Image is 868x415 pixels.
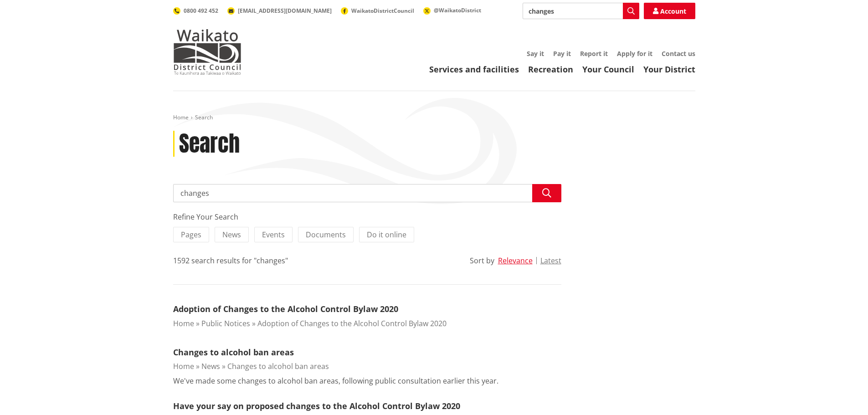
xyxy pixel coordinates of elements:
[238,7,332,15] span: [EMAIL_ADDRESS][DOMAIN_NAME]
[662,49,695,58] a: Contact us
[173,361,194,371] a: Home
[257,318,447,328] a: Adoption of Changes to the Alcohol Control Bylaw 2020
[201,361,220,371] a: News
[540,256,561,265] button: Latest
[553,49,571,58] a: Pay it
[173,184,561,202] input: Search input
[262,230,285,240] span: Events
[498,256,533,265] button: Relevance
[173,318,194,328] a: Home
[173,303,398,314] a: Adoption of Changes to the Alcohol Control Bylaw 2020
[306,230,346,240] span: Documents
[173,114,695,122] nav: breadcrumb
[341,7,414,15] a: WaikatoDistrictCouncil
[201,318,250,328] a: Public Notices
[173,211,561,222] div: Refine Your Search
[582,64,634,75] a: Your Council
[367,230,406,240] span: Do it online
[527,49,544,58] a: Say it
[181,230,201,240] span: Pages
[470,255,494,266] div: Sort by
[644,3,695,19] a: Account
[528,64,573,75] a: Recreation
[617,49,652,58] a: Apply for it
[173,29,241,75] img: Waikato District Council - Te Kaunihera aa Takiwaa o Waikato
[179,131,240,157] h1: Search
[423,6,481,14] a: @WaikatoDistrict
[580,49,608,58] a: Report it
[222,230,241,240] span: News
[173,347,294,358] a: Changes to alcohol ban areas
[351,7,414,15] span: WaikatoDistrictCouncil
[173,7,218,15] a: 0800 492 452
[173,113,189,121] a: Home
[184,7,218,15] span: 0800 492 452
[227,361,329,371] a: Changes to alcohol ban areas
[643,64,695,75] a: Your District
[173,375,498,386] p: We've made some changes to alcohol ban areas, following public consultation earlier this year.
[173,400,460,411] a: Have your say on proposed changes to the Alcohol Control Bylaw 2020
[523,3,639,19] input: Search input
[227,7,332,15] a: [EMAIL_ADDRESS][DOMAIN_NAME]
[195,113,213,121] span: Search
[429,64,519,75] a: Services and facilities
[434,6,481,14] span: @WaikatoDistrict
[173,255,288,266] div: 1592 search results for "changes"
